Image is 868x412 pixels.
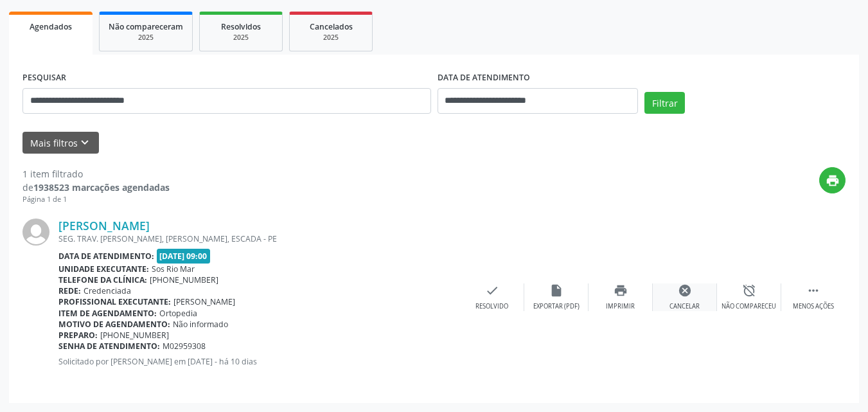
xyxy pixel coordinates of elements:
[669,302,700,311] div: Cancelar
[58,319,170,330] b: Motivo de agendamento:
[30,21,72,32] span: Agendados
[173,319,228,330] span: Não informado
[150,274,218,285] span: [PHONE_NUMBER]
[152,264,195,274] span: Sos Rio Mar
[22,219,49,246] img: img
[310,21,353,32] span: Cancelados
[58,251,154,262] b: Data de atendimento:
[22,132,99,154] button: Mais filtroskeyboard_arrow_down
[793,302,834,311] div: Menos ações
[58,296,171,307] b: Profissional executante:
[58,356,460,367] p: Solicitado por [PERSON_NAME] em [DATE] - há 10 dias
[533,302,580,311] div: Exportar (PDF)
[163,341,206,352] span: M02959308
[606,302,635,311] div: Imprimir
[299,33,363,42] div: 2025
[22,181,170,194] div: de
[722,302,776,311] div: Não compareceu
[22,68,66,88] label: PESQUISAR
[806,283,820,298] i: 
[22,194,170,205] div: Página 1 de 1
[58,285,81,296] b: Rede:
[819,167,846,193] button: print
[33,181,170,193] strong: 1938523 marcações agendadas
[58,330,98,341] b: Preparo:
[109,21,183,32] span: Não compareceram
[678,283,692,298] i: cancel
[58,274,147,285] b: Telefone da clínica:
[475,302,508,311] div: Resolvido
[173,296,235,307] span: [PERSON_NAME]
[58,341,160,352] b: Senha de atendimento:
[78,136,92,150] i: keyboard_arrow_down
[549,283,563,298] i: insert_drive_file
[159,308,197,319] span: Ortopedia
[742,283,756,298] i: alarm_off
[100,330,169,341] span: [PHONE_NUMBER]
[157,249,211,264] span: [DATE] 09:00
[209,33,273,42] div: 2025
[58,264,149,274] b: Unidade executante:
[438,68,530,88] label: DATA DE ATENDIMENTO
[84,285,131,296] span: Credenciada
[221,21,261,32] span: Resolvidos
[485,283,499,298] i: check
[58,233,460,244] div: SEG. TRAV. [PERSON_NAME], [PERSON_NAME], ESCADA - PE
[22,167,170,181] div: 1 item filtrado
[58,219,150,233] a: [PERSON_NAME]
[644,92,685,114] button: Filtrar
[826,174,840,188] i: print
[109,33,183,42] div: 2025
[58,308,157,319] b: Item de agendamento:
[614,283,628,298] i: print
